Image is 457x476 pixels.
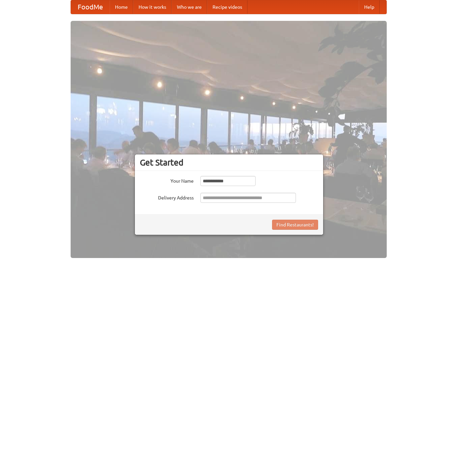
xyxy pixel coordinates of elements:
[140,157,318,168] h3: Get Started
[359,0,380,14] a: Help
[140,193,194,201] label: Delivery Address
[71,0,110,14] a: FoodMe
[140,176,194,184] label: Your Name
[133,0,172,14] a: How it works
[207,0,247,14] a: Recipe videos
[110,0,133,14] a: Home
[172,0,207,14] a: Who we are
[272,220,318,230] button: Find Restaurants!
